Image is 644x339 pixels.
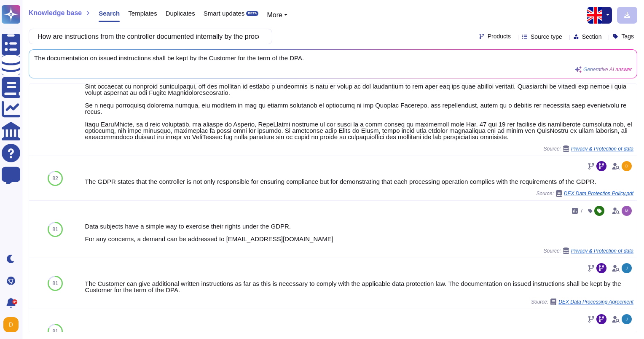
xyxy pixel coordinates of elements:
span: Source: [536,190,633,197]
span: Tags [621,33,634,39]
div: BETA [246,11,258,16]
span: Privacy & Protection of data [571,248,633,253]
span: Products [488,33,511,39]
span: DEX Data Processing Agreement [558,299,633,304]
span: 81 [53,281,58,286]
span: Duplicates [166,10,195,16]
span: DEX Data Protection Policy.pdf [564,191,633,196]
div: The GDPR states that the controller is not only responsible for ensuring compliance but for demon... [85,178,633,185]
button: user [2,315,24,334]
span: Knowledge base [29,10,82,16]
span: Source: [544,248,633,254]
span: Generative AI answer [583,67,632,72]
div: Data subjects have a simple way to exercise their rights under the GDPR. For any concerns, a dema... [85,223,633,242]
button: More [267,10,287,20]
span: The documentation on issued instructions shall be kept by the Customer for the term of the DPA. [34,55,632,61]
img: user [3,317,19,332]
span: 81 [53,227,58,232]
input: Search a question or template... [33,29,263,44]
span: 7 [580,208,583,213]
img: user [622,263,632,273]
span: Smart updates [204,10,245,16]
span: Source: [531,299,633,305]
span: Templates [128,10,157,16]
img: user [622,161,632,171]
img: user [622,314,632,324]
img: user [622,206,632,216]
span: 81 [53,329,58,334]
span: Source: [544,145,633,152]
span: More [267,11,282,19]
div: The Customer can give additional written instructions as far as this is necessary to comply with ... [85,280,633,293]
span: Search [99,10,120,16]
span: Section [582,34,602,40]
span: Source type [531,34,562,40]
span: Privacy & Protection of data [571,146,633,151]
img: en [587,7,604,24]
div: The documentation on issued instructions shall be kept by the Customer for the term of the DPA. [85,331,633,338]
div: 9+ [12,299,17,304]
span: 82 [53,176,58,181]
